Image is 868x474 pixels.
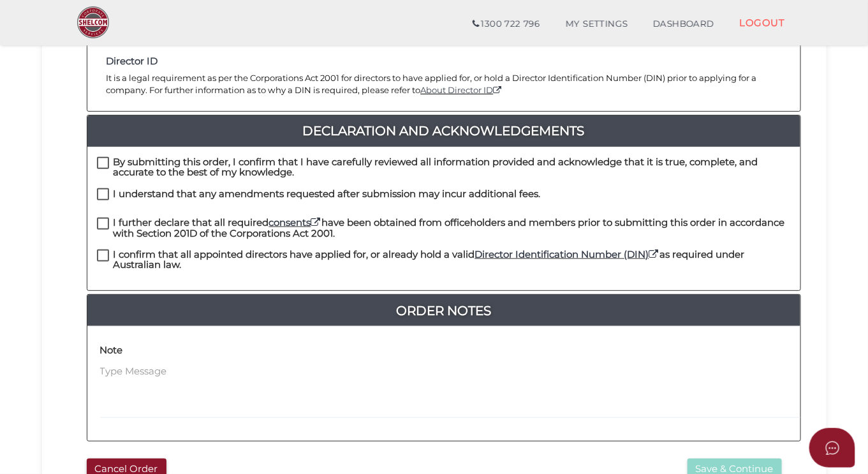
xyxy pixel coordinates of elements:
[107,56,781,67] h4: Director ID
[421,85,503,95] a: About Director ID
[87,121,800,141] a: Declaration And Acknowledgements
[114,157,791,178] h4: By submitting this order, I confirm that I have carefully reviewed all information provided and a...
[640,11,727,37] a: DASHBOARD
[809,428,855,468] button: Open asap
[114,249,791,270] h4: I confirm that all appointed directors have applied for, or already hold a valid as required unde...
[114,189,541,200] h4: I understand that any amendments requested after submission may incur additional fees.
[87,300,800,321] a: Order Notes
[107,72,781,96] p: It is a legal requirement as per the Corporations Act 2001 for directors to have applied for, or ...
[475,248,660,260] a: Director Identification Number (DIN)
[553,11,641,37] a: MY SETTINGS
[460,11,552,37] a: 1300 722 796
[727,10,798,36] a: LOGOUT
[269,216,322,228] a: consents
[114,218,791,239] h4: I further declare that all required have been obtained from officeholders and members prior to su...
[100,345,123,356] h4: Note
